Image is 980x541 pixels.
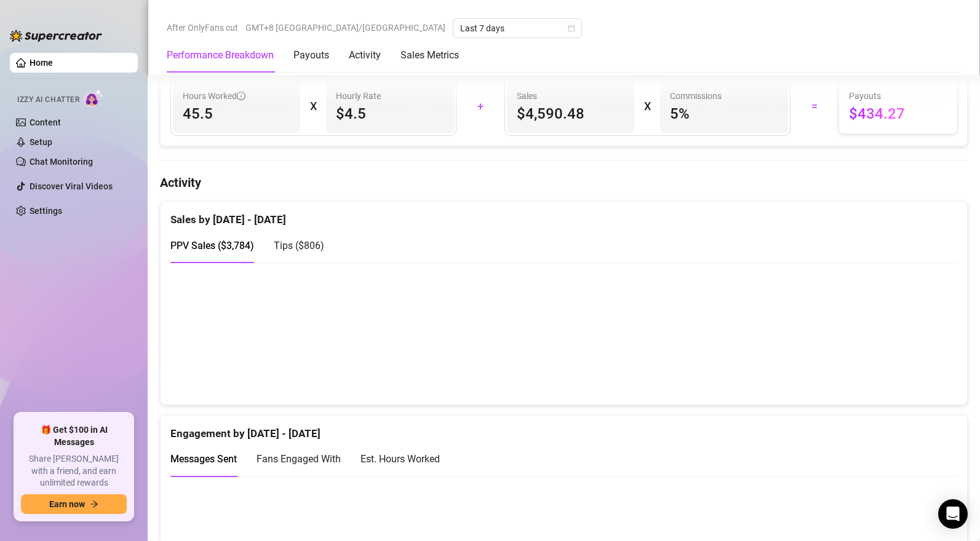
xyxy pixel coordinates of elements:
[30,206,62,216] a: Settings
[21,453,127,489] span: Share [PERSON_NAME] with a friend, and earn unlimited rewards
[245,18,445,37] span: GMT+8 [GEOGRAPHIC_DATA]/[GEOGRAPHIC_DATA]
[183,89,245,103] span: Hours Worked
[84,89,103,107] img: AI Chatter
[849,89,947,103] span: Payouts
[310,97,316,116] div: X
[361,451,440,467] div: Est. Hours Worked
[670,104,778,124] span: 5 %
[183,104,290,124] span: 45.5
[170,416,957,442] div: Engagement by [DATE] - [DATE]
[336,89,381,103] article: Hourly Rate
[274,240,324,251] span: Tips ( $806 )
[257,453,341,465] span: Fans Engaged With
[568,25,575,32] span: calendar
[170,453,237,465] span: Messages Sent
[21,424,127,448] span: 🎁 Get $100 in AI Messages
[30,137,52,147] a: Setup
[30,157,93,167] a: Chat Monitoring
[167,18,238,37] span: After OnlyFans cut
[938,499,968,529] div: Open Intercom Messenger
[90,500,98,508] span: arrow-right
[160,174,968,191] h4: Activity
[30,181,113,191] a: Discover Viral Videos
[644,97,650,116] div: X
[460,19,575,38] span: Last 7 days
[170,240,254,251] span: PPV Sales ( $3,784 )
[293,48,329,63] div: Payouts
[517,89,624,103] span: Sales
[170,202,957,228] div: Sales by [DATE] - [DATE]
[517,104,624,124] span: $4,590.48
[464,97,497,116] div: +
[167,48,274,63] div: Performance Breakdown
[237,92,245,100] span: info-circle
[21,494,127,514] button: Earn nowarrow-right
[798,97,831,116] div: =
[349,48,381,63] div: Activity
[49,499,85,509] span: Earn now
[849,104,947,124] span: $434.27
[17,94,79,106] span: Izzy AI Chatter
[670,89,722,103] article: Commissions
[30,58,53,68] a: Home
[10,30,102,42] img: logo-BBDzfeDw.svg
[400,48,459,63] div: Sales Metrics
[336,104,444,124] span: $4.5
[30,117,61,127] a: Content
